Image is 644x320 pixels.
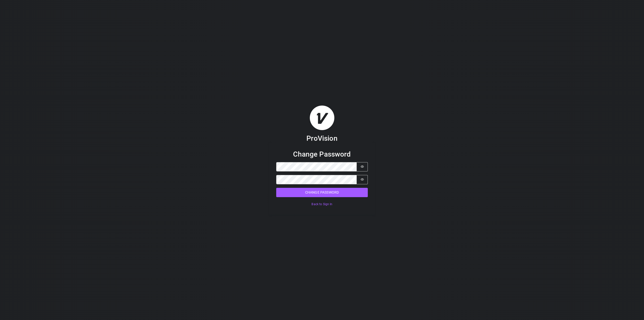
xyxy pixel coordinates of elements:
button: Change Password [276,188,368,197]
h3: Change Password [276,150,368,159]
button: Back to Sign In [276,201,368,208]
button: Show password [357,175,368,184]
button: Show password [357,162,368,171]
h3: ProVision [306,134,337,143]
